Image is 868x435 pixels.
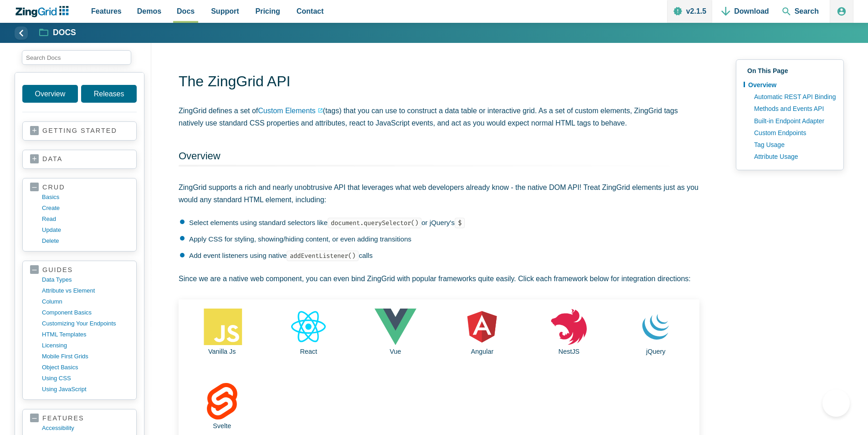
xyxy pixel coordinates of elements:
a: Methods and Events API [750,103,836,115]
p: ZingGrid defines a set of (tags) that you can use to construct a data table or interactive grid. ... [179,105,699,129]
a: Custom Endpoints [750,127,836,139]
a: licensing [42,340,129,351]
a: ZingChart Logo. Click to return to the homepage [15,6,73,17]
a: Attribute vs Element [42,285,129,296]
a: Automatic REST API Binding [750,91,836,103]
span: Vue [390,348,401,355]
span: Docs [177,5,195,17]
input: search input [22,50,131,65]
strong: Docs [53,29,76,37]
a: getting started [30,126,129,136]
a: column [42,296,129,307]
p: ZingGrid supports a rich and nearly unobtrusive API that leverages what web developers already kn... [179,181,699,206]
span: Contact [297,5,324,17]
a: mobile first grids [42,351,129,362]
span: Svelte [213,422,231,430]
a: using JavaScript [42,384,129,395]
p: Since we are a native web component, you can even bind ZingGrid with popular frameworks quite eas... [179,273,699,285]
a: create [42,203,129,214]
a: Overview [22,85,78,103]
span: Angular [471,348,493,355]
a: jQuery [612,299,700,365]
a: Overview [744,79,836,91]
a: using CSS [42,373,129,384]
a: React [265,299,353,365]
code: addEventListener() [287,251,359,261]
iframe: Toggle Customer Support [822,389,850,417]
span: React [300,348,317,355]
a: crud [30,183,129,192]
a: guides [30,266,129,274]
a: features [30,414,129,423]
a: Releases [81,85,137,103]
a: data [30,155,129,164]
span: Demos [137,5,161,17]
span: Vanilla Js [208,348,236,355]
a: object basics [42,362,129,373]
a: Built-in Endpoint Adapter [750,115,836,127]
a: NestJS [525,299,613,365]
a: accessibility [42,423,129,434]
a: HTML templates [42,329,129,340]
h1: The ZingGrid API [179,72,699,93]
a: read [42,214,129,225]
a: data types [42,274,129,285]
a: customizing your endpoints [42,318,129,329]
a: Custom Elements [258,105,323,117]
a: component basics [42,307,129,318]
a: delete [42,236,129,246]
li: Add event listeners using native calls [180,250,699,261]
span: NestJS [559,348,580,355]
a: Tag Usage [750,139,836,151]
a: Vue [352,299,439,365]
a: Overview [179,150,221,162]
a: Attribute Usage [750,151,836,162]
span: Support [211,5,239,17]
a: Angular [439,299,526,365]
span: Features [91,5,122,17]
a: update [42,225,129,236]
a: Vanilla Js [179,299,266,365]
code: document.querySelector() [328,218,421,228]
a: basics [42,192,129,203]
li: Apply CSS for styling, showing/hiding content, or even adding transitions [180,234,699,245]
li: Select elements using standard selectors like or jQuery's [180,217,699,228]
a: Docs [40,27,76,38]
span: Pricing [256,5,280,17]
code: $ [455,218,465,228]
span: jQuery [646,348,665,355]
